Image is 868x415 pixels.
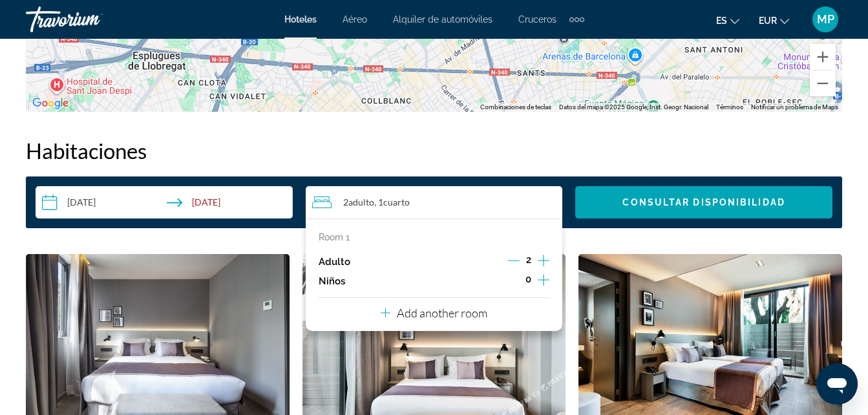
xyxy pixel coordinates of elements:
[559,103,708,111] span: Datos del mapa ©2025 Google, Inst. Geogr. Nacional
[759,16,777,26] span: EUR
[751,103,838,111] a: Notificar un problema de Maps
[284,14,317,25] a: Hoteles
[343,14,367,25] a: Aéreo
[817,13,834,26] span: MP
[374,197,410,207] span: , 1
[525,274,531,284] span: 0
[348,197,374,207] span: Adulto
[306,186,563,218] button: Travelers: 2 adults, 0 children
[319,232,350,242] p: Room 1
[575,186,832,218] button: Consultar disponibilidad
[397,306,487,320] p: Add another room
[29,95,72,112] img: Google
[716,11,739,30] button: Change language
[816,363,858,405] iframe: Botón para iniciar la ventana de mensajería
[383,197,410,207] span: Cuarto
[809,6,842,33] button: User Menu
[36,186,293,218] button: Check-in date: Sep 24, 2025 Check-out date: Sep 27, 2025
[26,138,842,164] h2: Habitaciones
[393,14,492,25] a: Alquiler de automóviles
[810,44,836,70] button: Ampliar
[26,3,155,36] a: Travorium
[29,95,72,112] a: Abre esta zona en Google Maps (se abre en una nueva ventana)
[507,273,519,289] button: Decrement children
[569,9,584,30] button: Extra navigation items
[319,276,345,287] p: Niños
[319,257,350,268] p: Adulto
[518,14,556,25] a: Cruceros
[810,70,836,96] button: Reducir
[526,255,531,265] span: 2
[480,103,551,112] button: Combinaciones de teclas
[508,254,520,270] button: Decrement adults
[716,103,743,111] a: Términos (se abre en una nueva pestaña)
[538,271,549,291] button: Increment children
[716,16,727,26] span: es
[381,298,487,325] button: Add another room
[343,197,374,207] span: 2
[538,252,549,271] button: Increment adults
[622,197,785,207] span: Consultar disponibilidad
[36,186,832,218] div: Search widget
[759,11,789,30] button: Change currency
